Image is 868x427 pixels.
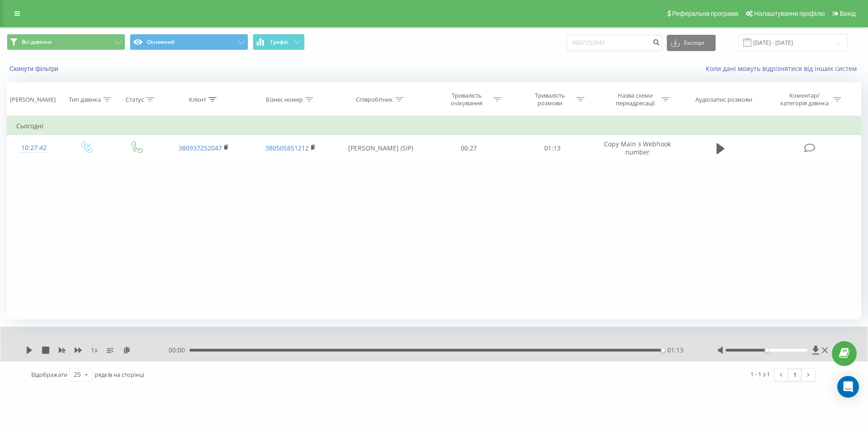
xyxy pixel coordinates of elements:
span: Графік [270,39,288,45]
div: [PERSON_NAME] [10,96,56,103]
span: 1 x [91,346,98,355]
button: Всі дзвінки [7,34,125,50]
div: Тривалість розмови [526,92,574,107]
div: 25 [74,370,81,379]
div: Назва схеми переадресації [611,92,659,107]
div: Бізнес номер [266,96,303,103]
td: Copy Main з Webhook number [594,135,681,161]
div: 10:27:42 [16,139,52,157]
span: Всі дзвінки [22,38,52,46]
div: Співробітник [356,96,393,103]
div: Статус [126,96,144,103]
div: Open Intercom Messenger [837,376,859,398]
td: Сьогодні [7,117,861,135]
a: 1 [788,368,802,381]
span: рядків на сторінці [94,371,144,379]
input: Пошук за номером [566,35,662,51]
td: 00:27 [427,135,510,161]
button: Експорт [667,35,716,51]
div: Коментар/категорія дзвінка [778,92,831,107]
span: 00:00 [169,346,189,355]
div: Тип дзвінка [69,96,101,103]
div: Клієнт [189,96,206,103]
td: 01:13 [510,135,594,161]
td: [PERSON_NAME] (SIP) [334,135,427,161]
span: Вихід [840,10,856,17]
span: Реферальна програма [672,10,739,17]
span: Налаштування профілю [754,10,825,17]
button: Основний [130,34,248,50]
div: Accessibility label [661,348,665,352]
a: 380505851212 [265,144,309,152]
div: Accessibility label [764,348,768,352]
a: 380937252047 [179,144,222,152]
button: Скинути фільтри [7,65,63,73]
a: Коли дані можуть відрізнятися вiд інших систем [706,64,861,73]
div: Аудіозапис розмови [695,96,752,103]
span: 01:13 [667,346,684,355]
div: 1 - 1 з 1 [750,370,770,379]
button: Графік [253,34,305,50]
div: Тривалість очікування [443,92,491,107]
span: Відображати [31,371,67,379]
